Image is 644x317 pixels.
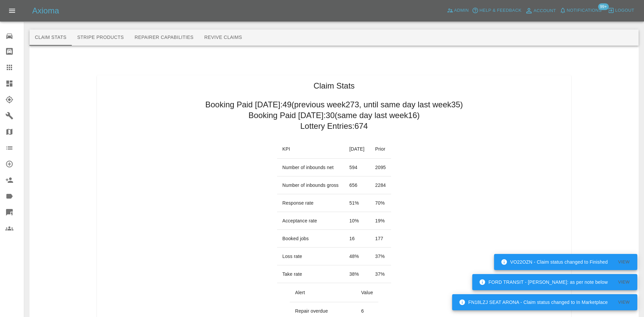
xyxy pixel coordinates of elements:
[30,30,72,46] button: Claim Stats
[523,5,558,16] a: Account
[344,176,370,194] td: 656
[314,81,355,91] h1: Claim Stats
[72,30,129,46] button: Stripe Products
[277,212,344,230] td: Acceptance rate
[277,140,344,159] th: KPI
[370,230,391,248] td: 177
[300,121,368,131] h2: Lottery Entries: 674
[4,3,20,19] button: Open drawer
[454,7,469,14] span: Admin
[249,110,420,121] h2: Booking Paid [DATE]: 30 (same day last week 16 )
[32,5,59,16] h5: Axioma
[445,5,471,16] a: Admin
[613,257,635,267] button: View
[613,277,635,287] button: View
[277,230,344,248] td: Booked jobs
[344,159,370,176] td: 594
[344,248,370,265] td: 48 %
[606,5,636,16] button: Logout
[356,283,379,302] th: Value
[344,265,370,283] td: 38 %
[558,5,603,16] button: Notifications
[370,176,391,194] td: 2284
[370,159,391,176] td: 2095
[567,7,602,14] span: Notifications
[370,212,391,230] td: 19 %
[459,296,608,308] div: FN18LZJ SEAT ARONA - Claim status changed to In Marketplace
[370,248,391,265] td: 37 %
[277,176,344,194] td: Number of inbounds gross
[199,30,248,46] button: Revive Claims
[344,230,370,248] td: 16
[479,276,608,288] div: FORD TRANSIT - [PERSON_NAME]: as per note below
[129,30,199,46] button: Repairer Capabilities
[470,5,523,16] button: Help & Feedback
[598,3,609,10] span: 99+
[370,194,391,212] td: 70 %
[613,297,635,308] button: View
[479,7,521,14] span: Help & Feedback
[277,265,344,283] td: Take rate
[277,159,344,176] td: Number of inbounds net
[344,212,370,230] td: 10 %
[370,140,391,159] th: Prior
[501,256,608,268] div: VO22OZN - Claim status changed to Finished
[290,283,356,302] th: Alert
[344,140,370,159] th: [DATE]
[615,7,634,14] span: Logout
[534,7,556,15] span: Account
[344,194,370,212] td: 51 %
[205,99,463,110] h2: Booking Paid [DATE]: 49 (previous week 273 , until same day last week 35 )
[370,265,391,283] td: 37 %
[277,194,344,212] td: Response rate
[277,248,344,265] td: Loss rate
